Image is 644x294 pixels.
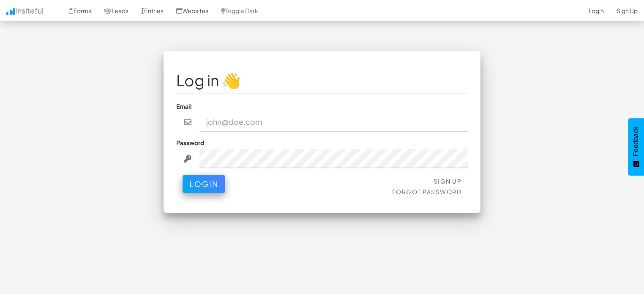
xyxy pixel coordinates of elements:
button: Feedback - Show survey [628,118,644,176]
button: Login [183,175,225,193]
label: Password [176,138,204,147]
span: Feedback [632,126,640,156]
h1: Log in 👋 [176,72,468,89]
a: Sign Up [434,177,462,185]
img: icon.png [6,8,15,15]
input: john@doe.com [199,113,468,132]
label: Email [176,102,192,110]
a: Forgot Password [392,188,462,195]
